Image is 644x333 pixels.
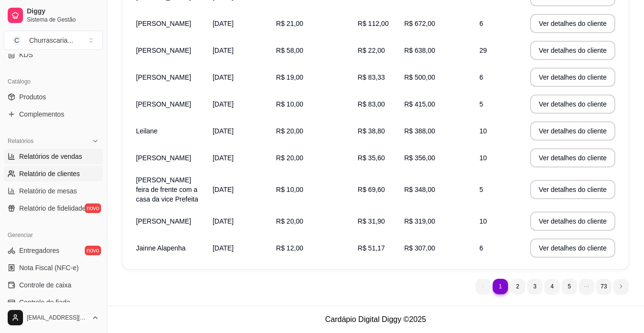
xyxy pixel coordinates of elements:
[276,154,304,162] span: R$ 20,00
[213,100,234,108] span: [DATE]
[4,149,103,164] a: Relatórios de vendas
[613,279,629,294] li: next page button
[213,127,234,135] span: [DATE]
[19,280,71,290] span: Controle de caixa
[404,217,435,225] span: R$ 319,00
[579,279,594,294] li: dots element
[404,73,435,81] span: R$ 500,00
[136,217,191,225] span: [PERSON_NAME]
[530,180,615,199] button: Ver detalhes do cliente
[276,186,304,193] span: R$ 10,00
[479,127,487,135] span: 10
[213,73,234,81] span: [DATE]
[4,107,103,122] a: Complementos
[510,279,525,294] li: pagination item 2
[404,244,435,252] span: R$ 307,00
[136,100,191,108] span: [PERSON_NAME]
[479,244,483,252] span: 6
[530,41,615,60] button: Ver detalhes do cliente
[596,279,611,294] li: pagination item 73
[4,74,103,89] div: Catálogo
[27,314,88,321] span: [EMAIL_ADDRESS][DOMAIN_NAME]
[404,127,435,135] span: R$ 388,00
[404,154,435,162] span: R$ 356,00
[4,306,103,329] button: [EMAIL_ADDRESS][DOMAIN_NAME]
[276,100,304,108] span: R$ 10,00
[19,152,82,161] span: Relatórios de vendas
[358,217,385,225] span: R$ 31,90
[4,31,103,50] button: Select a team
[479,47,487,54] span: 29
[4,295,103,310] a: Controle de fiado
[404,100,435,108] span: R$ 415,00
[136,244,186,252] span: Jainne Alapenha
[213,186,234,193] span: [DATE]
[4,227,103,243] div: Gerenciar
[213,47,234,54] span: [DATE]
[19,263,79,273] span: Nota Fiscal (NFC-e)
[358,73,385,81] span: R$ 83,33
[8,137,34,145] span: Relatórios
[530,14,615,33] button: Ver detalhes do cliente
[276,127,304,135] span: R$ 20,00
[404,20,435,27] span: R$ 672,00
[213,20,234,27] span: [DATE]
[276,20,304,27] span: R$ 21,00
[479,73,483,81] span: 6
[4,4,103,27] a: DiggySistema de Gestão
[4,201,103,216] a: Relatório de fidelidadenovo
[479,154,487,162] span: 10
[358,100,385,108] span: R$ 83,00
[19,203,86,213] span: Relatório de fidelidade
[12,36,22,45] span: C
[213,154,234,162] span: [DATE]
[530,238,615,258] button: Ver detalhes do cliente
[404,47,435,54] span: R$ 638,00
[358,20,389,27] span: R$ 112,00
[358,47,385,54] span: R$ 22,00
[136,127,158,135] span: Leilane
[358,186,385,193] span: R$ 69,60
[136,73,191,81] span: [PERSON_NAME]
[479,217,487,225] span: 10
[19,246,59,255] span: Entregadores
[4,89,103,105] a: Produtos
[530,148,615,167] button: Ver detalhes do cliente
[136,154,191,162] span: [PERSON_NAME]
[527,279,542,294] li: pagination item 3
[479,100,483,108] span: 5
[358,154,385,162] span: R$ 35,60
[479,20,483,27] span: 6
[530,121,615,141] button: Ver detalhes do cliente
[4,47,103,62] a: KDS
[213,244,234,252] span: [DATE]
[213,217,234,225] span: [DATE]
[276,217,304,225] span: R$ 20,00
[530,212,615,231] button: Ver detalhes do cliente
[4,277,103,293] a: Controle de caixa
[107,306,644,333] footer: Cardápio Digital Diggy © 2025
[19,109,64,119] span: Complementos
[19,169,80,178] span: Relatório de clientes
[19,186,77,196] span: Relatório de mesas
[358,127,385,135] span: R$ 38,80
[19,50,33,59] span: KDS
[358,244,385,252] span: R$ 51,17
[19,92,46,102] span: Produtos
[4,166,103,181] a: Relatório de clientes
[479,186,483,193] span: 5
[471,274,633,299] nav: pagination navigation
[4,243,103,258] a: Entregadoresnovo
[276,47,304,54] span: R$ 58,00
[136,47,191,54] span: [PERSON_NAME]
[27,7,99,16] span: Diggy
[276,73,304,81] span: R$ 19,00
[562,279,577,294] li: pagination item 5
[404,186,435,193] span: R$ 348,00
[19,297,70,307] span: Controle de fiado
[27,16,99,24] span: Sistema de Gestão
[530,95,615,114] button: Ver detalhes do cliente
[136,20,191,27] span: [PERSON_NAME]
[4,260,103,275] a: Nota Fiscal (NFC-e)
[276,244,304,252] span: R$ 12,00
